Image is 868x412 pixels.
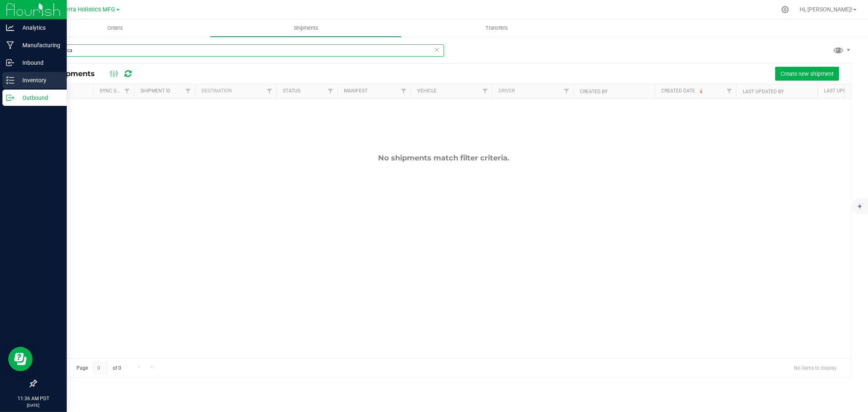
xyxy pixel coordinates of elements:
a: Filter [479,84,492,98]
span: No items to display [787,362,843,374]
span: High Sierra Holistics MFG [47,6,116,13]
div: Manage settings [780,6,790,13]
a: Last Updated By [743,89,784,94]
a: Orders [20,20,210,37]
a: Manifest [344,88,367,94]
a: Filter [397,84,411,98]
input: Search Shipment ID, Vehicle, Driver, Destination, Manifest... [36,44,444,57]
inline-svg: Outbound [6,94,14,102]
inline-svg: Inbound [6,59,14,67]
span: Shipments [283,24,329,32]
p: 11:36 AM PDT [4,395,63,402]
a: Filter [263,84,276,98]
inline-svg: Inventory [6,76,14,84]
span: All Shipments [42,69,103,78]
p: Manufacturing [14,40,63,50]
span: Hi, [PERSON_NAME]! [800,6,853,13]
a: Vehicle [417,88,437,94]
a: Filter [560,84,573,98]
span: Orders [96,24,134,32]
a: Created By [580,89,608,94]
span: Create new shipment [781,70,834,77]
a: Filter [723,84,736,98]
a: Transfers [401,20,592,37]
iframe: Resource center [8,347,33,371]
a: Shipments [210,20,401,37]
p: Analytics [14,23,63,33]
inline-svg: Manufacturing [6,41,14,49]
p: Inventory [14,75,63,85]
button: Create new shipment [775,67,839,81]
inline-svg: Analytics [6,24,14,32]
th: Driver [492,84,573,99]
span: Page of 0 [70,362,128,375]
p: Outbound [14,93,63,103]
a: Filter [120,84,134,98]
a: Status [283,88,300,94]
div: No shipments match filter criteria. [36,153,851,162]
span: Transfers [474,24,519,32]
p: [DATE] [4,402,63,408]
a: Filter [181,84,195,98]
a: Created Date [661,88,704,94]
a: Filter [324,84,337,98]
th: Destination [195,84,276,99]
a: Shipment ID [140,88,171,94]
span: Clear [434,44,440,55]
a: Sync Status [100,88,131,94]
p: Inbound [14,58,63,68]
